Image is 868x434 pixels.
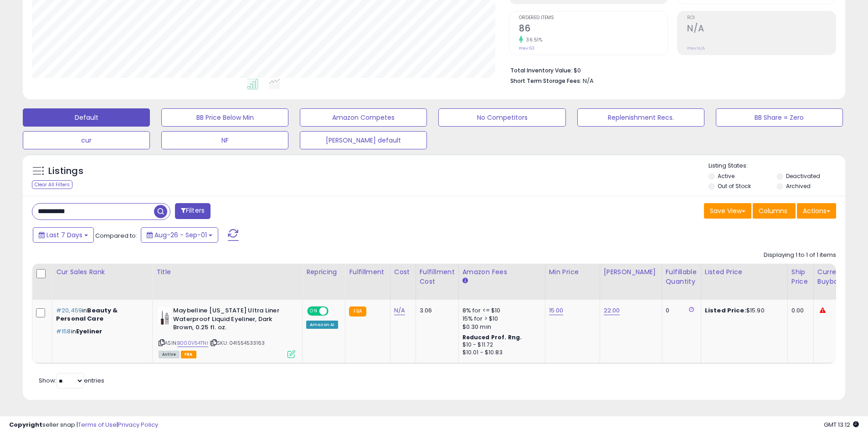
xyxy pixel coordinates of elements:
button: BB Price Below Min [161,108,288,127]
span: Show: entries [39,376,104,385]
a: B000V54TNI [177,339,208,347]
b: Total Inventory Value: [510,66,572,74]
div: $10.01 - $10.83 [462,349,538,357]
button: Columns [753,203,796,219]
div: Repricing [306,267,341,277]
div: Clear All Filters [32,180,72,189]
strong: Copyright [9,420,42,429]
div: Amazon AI [306,321,338,329]
button: Default [23,108,150,127]
div: seller snap | | [9,421,158,429]
button: Aug-26 - Sep-01 [141,227,218,243]
small: FBA [349,306,366,317]
div: 3.06 [420,306,452,315]
li: $0 [510,64,829,75]
button: Filters [175,203,211,219]
span: All listings currently available for purchase on Amazon [159,351,180,358]
span: Eyeliner [76,327,102,336]
p: in [56,306,145,323]
b: Listed Price: [705,306,746,315]
span: OFF [327,307,342,315]
button: No Competitors [438,108,565,127]
h2: N/A [687,23,836,36]
label: Archived [786,182,811,190]
p: Listing States: [709,162,845,170]
div: Ship Price [791,267,810,286]
div: Amazon Fees [462,267,541,277]
small: 36.51% [523,36,542,43]
p: in [56,327,145,336]
button: BB Share = Zero [716,108,843,127]
a: Terms of Use [78,420,117,429]
span: Columns [759,206,787,215]
span: N/A [583,77,594,85]
div: 0.00 [791,306,806,315]
label: Active [718,172,734,180]
a: Privacy Policy [118,420,158,429]
span: FBA [181,351,196,358]
button: Last 7 Days [33,227,94,243]
img: 31V7gQIlCVL._SL40_.jpg [159,306,171,325]
button: NF [161,131,288,149]
button: cur [23,131,150,149]
b: Maybelline [US_STATE] Ultra Liner Waterproof Liquid Eyeliner, Dark Brown, 0.25 fl. oz. [173,306,284,334]
span: Beauty & Personal Care [56,306,118,323]
button: [PERSON_NAME] default [300,131,427,149]
a: 15.00 [549,306,564,315]
div: Fulfillment Cost [420,267,455,286]
div: Listed Price [705,267,784,277]
div: $10 - $11.72 [462,341,538,349]
span: ON [308,307,319,315]
div: Cur Sales Rank [56,267,149,277]
div: Fulfillable Quantity [666,267,697,286]
b: Reduced Prof. Rng. [462,333,522,341]
button: Save View [704,203,751,219]
div: $0.30 min [462,323,538,331]
label: Deactivated [786,172,820,180]
b: Short Term Storage Fees: [510,77,581,85]
label: Out of Stock [718,182,751,190]
small: Prev: N/A [687,46,705,51]
span: Ordered Items [519,15,668,20]
div: Current Buybox Price [817,267,864,286]
button: Replenishment Recs. [577,108,704,127]
div: Min Price [549,267,596,277]
span: Last 7 Days [46,230,82,240]
h2: 86 [519,23,668,36]
span: 2025-09-9 13:12 GMT [824,420,859,429]
span: ROI [687,15,836,20]
div: Title [156,267,298,277]
span: Compared to: [95,231,137,240]
span: #20,459 [56,306,82,315]
div: 0 [666,306,694,315]
small: Prev: 63 [519,46,534,51]
a: N/A [394,306,405,315]
div: $15.90 [705,306,781,315]
div: 8% for <= $10 [462,306,538,315]
div: Fulfillment [349,267,386,277]
h5: Listings [48,165,83,178]
button: Actions [797,203,836,219]
span: #158 [56,327,71,336]
div: Displaying 1 to 1 of 1 items [764,251,836,260]
span: Aug-26 - Sep-01 [154,230,207,240]
small: Amazon Fees. [462,277,468,285]
div: ASIN: [159,306,295,357]
div: Cost [394,267,412,277]
span: | SKU: 041554533163 [210,339,265,347]
button: Amazon Competes [300,108,427,127]
a: 22.00 [604,306,620,315]
div: [PERSON_NAME] [604,267,658,277]
div: 15% for > $10 [462,315,538,323]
